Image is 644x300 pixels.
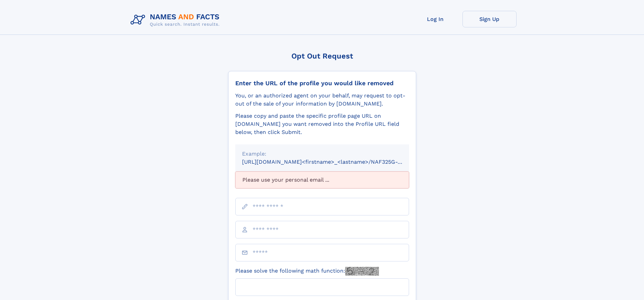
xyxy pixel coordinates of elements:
a: Log In [408,11,462,27]
img: Logo Names and Facts [128,11,225,29]
div: Enter the URL of the profile you would like removed [235,79,409,87]
div: Example: [242,150,402,158]
small: [URL][DOMAIN_NAME]<firstname>_<lastname>/NAF325G-xxxxxxxx [242,159,422,165]
div: You, or an authorized agent on your behalf, may request to opt-out of the sale of your informatio... [235,92,409,108]
div: Opt Out Request [228,52,416,60]
div: Please use your personal email ... [235,171,409,188]
div: Please copy and paste the specific profile page URL on [DOMAIN_NAME] you want removed into the Pr... [235,112,409,136]
a: Sign Up [462,11,517,27]
label: Please solve the following math function: [235,267,379,276]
